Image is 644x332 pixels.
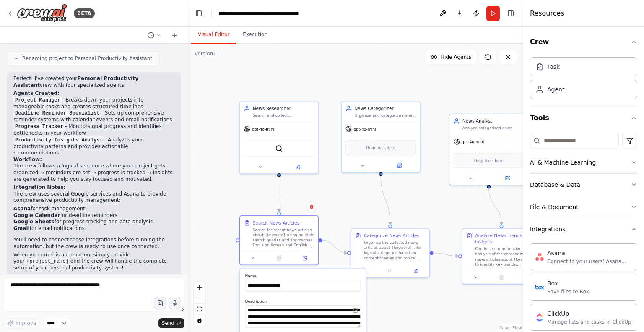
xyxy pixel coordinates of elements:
[366,145,395,151] span: Drop tools here
[16,320,36,327] span: Improve
[530,196,637,218] button: File & Document
[236,26,274,44] button: Execution
[354,126,376,131] span: gpt-4o-mini
[194,315,205,326] button: toggle interactivity
[239,215,319,265] div: Search News ArticlesSearch for recent news articles about {keyword} using multiple search queries...
[352,306,359,314] button: Open in editor
[13,212,60,218] strong: Google Calendar
[547,85,564,94] div: Agent
[547,319,631,325] div: Manage lists and tasks in ClickUp
[194,304,205,315] button: fit view
[547,63,560,71] div: Task
[462,228,541,284] div: Analyze News Trends and InsightsConduct comprehensive analysis of the categorized news articles a...
[488,274,515,281] button: No output available
[13,252,174,272] p: When you run this automation, simply provide your and the crew will handle the complete setup of ...
[25,258,70,265] code: {project_name}
[13,225,30,231] strong: Gmail
[13,219,55,225] strong: Google Sheets
[13,137,174,157] li: - Analyzes your productivity patterns and provides actionable recommendations
[158,318,184,328] button: Send
[253,113,314,118] div: Search and collect comprehensive news articles about {keyword} from reliable sources, ensuring co...
[364,233,419,239] div: Categorize News Articles
[13,110,174,123] li: - Sets up comprehensive reminder systems with calendar events and email notifications
[218,9,313,18] nav: breadcrumb
[13,237,174,250] p: You'll need to connect these integrations before running the automation, but the crew is ready to...
[191,26,236,44] button: Visual Editor
[449,113,528,185] div: News AnalystAnalyze categorized news articles about {keyword} to identify trends, key insights, s...
[13,225,174,232] li: for email notifications
[505,8,517,19] button: Hide right sidebar
[530,174,637,196] button: Database & Data
[13,76,138,88] strong: Personal Productivity Assistant
[475,246,537,267] div: Conduct comprehensive analysis of the categorized news articles about {keyword} to identify key t...
[168,30,181,40] button: Start a new chat
[377,267,404,274] button: No output available
[13,157,42,162] strong: Workflow:
[486,188,504,225] g: Edge from 378c636a-c6a6-40ad-8ec1-4e778094e942 to 0336be6b-7dae-4131-8bc9-312d44f61331
[253,220,299,226] div: Search News Articles
[276,177,282,212] g: Edge from c09fd082-303c-43d0-a618-b28bf7ee2f50 to e1ab1198-e0bf-4746-b9a4-9dfdbf41dfc1
[280,163,316,171] button: Open in side panel
[535,313,544,322] img: ClickUp
[253,105,314,112] div: News Researcher
[530,106,637,130] button: Tools
[426,50,476,64] button: Hide Agents
[13,123,65,131] code: Progress Tracker
[194,282,205,293] button: zoom in
[547,258,632,265] div: Connect to your users’ Asana accounts
[193,8,205,19] button: Hide left sidebar
[341,101,420,173] div: News CategorizerOrganize and categorize news articles about {keyword} into meaningful categories ...
[252,126,274,131] span: gpt-4o-mini
[441,54,471,60] span: Hide Agents
[74,8,95,18] div: BETA
[265,254,292,262] button: No output available
[499,326,522,330] a: React Flow attribution
[239,101,319,174] div: News ResearcherSearch and collect comprehensive news articles about {keyword} from reliable sourc...
[162,320,174,327] span: Send
[474,157,504,164] span: Drop tools here
[547,279,589,288] div: Box
[13,212,174,219] li: for deadline reminders
[275,145,283,152] img: SerperDevTool
[535,253,544,261] img: Asana
[516,274,538,281] button: Open in side panel
[13,110,101,117] code: Deadline Reminder Specialist
[195,50,216,57] div: Version 1
[535,283,544,291] img: Box
[382,162,418,170] button: Open in side panel
[462,139,484,144] span: gpt-4o-mini
[364,240,426,261] div: Organize the collected news articles about {keyword} into logical categories based on content the...
[22,55,152,62] span: Renaming project to Personal Productivity Assistant
[322,237,347,256] g: Edge from e1ab1198-e0bf-4746-b9a4-9dfdbf41dfc1 to f084b33c-7d01-498c-a740-d045fed9c5cc
[294,254,316,262] button: Open in side panel
[13,90,60,96] strong: Agents Created:
[194,293,205,304] button: zoom out
[377,175,393,225] g: Edge from ecf85dd4-cbc5-433a-a8bc-7b687a33c51e to f084b33c-7d01-498c-a740-d045fed9c5cc
[530,203,579,211] div: File & Document
[3,318,40,329] button: Improve
[144,30,164,40] button: Switch to previous chat
[306,201,317,212] button: Delete node
[530,180,580,189] div: Database & Data
[530,54,637,106] div: Crew
[530,218,637,240] button: Integrations
[245,274,361,279] label: Name
[462,125,524,131] div: Analyze categorized news articles about {keyword} to identify trends, key insights, sentiment pat...
[13,97,62,104] code: Project Manager
[169,297,181,309] button: Click to speak your automation idea
[434,250,458,259] g: Edge from f084b33c-7d01-498c-a740-d045fed9c5cc to 0336be6b-7dae-4131-8bc9-312d44f61331
[17,4,67,23] img: Logo
[13,76,174,89] p: Perfect! I've created your crew with four specialized agents:
[13,184,65,190] strong: Integration Notes:
[547,249,632,257] div: Asana
[530,225,565,233] div: Integrations
[13,206,174,212] li: for task management
[13,219,174,225] li: for progress tracking and data analysis
[530,158,596,167] div: AI & Machine Learning
[475,233,537,245] div: Analyze News Trends and Insights
[530,8,564,18] h4: Resources
[13,206,31,212] strong: Asana
[13,191,174,204] p: The crew uses several Google services and Asana to provide comprehensive productivity management:
[530,30,637,54] button: Crew
[13,97,174,110] li: - Breaks down your projects into manageable tasks and creates structured timelines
